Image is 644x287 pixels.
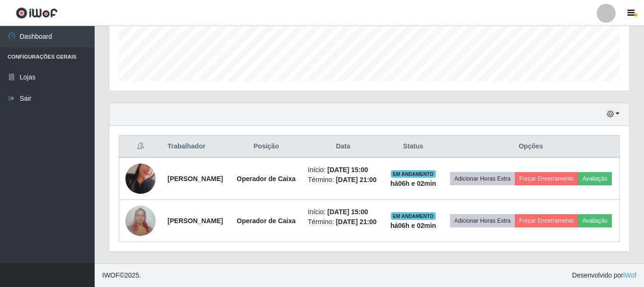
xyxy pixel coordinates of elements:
[230,136,302,158] th: Posição
[390,180,436,187] strong: há 06 h e 02 min
[162,136,230,158] th: Trabalhador
[168,175,223,183] strong: [PERSON_NAME]
[102,270,141,280] span: © 2025 .
[102,271,120,279] span: IWOF
[384,136,442,158] th: Status
[391,170,436,178] span: EM ANDAMENTO
[125,200,156,241] img: 1722880664865.jpeg
[623,271,636,279] a: iWof
[327,208,368,216] time: [DATE] 15:00
[442,136,620,158] th: Opções
[336,176,377,183] time: [DATE] 21:00
[391,212,436,220] span: EM ANDAMENTO
[308,175,379,185] li: Término:
[578,172,612,185] button: Avaliação
[237,175,296,183] strong: Operador de Caixa
[390,222,436,229] strong: há 06 h e 02 min
[125,152,156,206] img: 1724780126479.jpeg
[16,7,58,19] img: CoreUI Logo
[308,207,379,217] li: Início:
[450,172,515,185] button: Adicionar Horas Extra
[578,214,612,227] button: Avaliação
[515,214,578,227] button: Forçar Encerramento
[336,218,377,226] time: [DATE] 21:00
[515,172,578,185] button: Forçar Encerramento
[168,217,223,225] strong: [PERSON_NAME]
[450,214,515,227] button: Adicionar Horas Extra
[327,166,368,174] time: [DATE] 15:00
[308,217,379,227] li: Término:
[302,136,384,158] th: Data
[572,270,636,280] span: Desenvolvido por
[237,217,296,225] strong: Operador de Caixa
[308,165,379,175] li: Início:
